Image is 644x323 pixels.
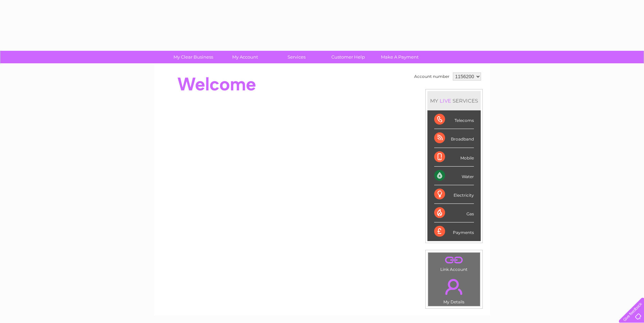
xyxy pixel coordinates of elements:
div: Telecoms [434,110,474,129]
td: My Details [428,273,480,306]
div: Payments [434,222,474,241]
a: My Clear Business [165,51,221,63]
a: . [430,254,478,266]
div: LIVE [438,98,453,104]
div: Mobile [434,148,474,167]
a: Make A Payment [372,51,428,63]
div: Water [434,167,474,185]
a: Customer Help [320,51,376,63]
div: Gas [434,204,474,222]
a: . [430,275,478,299]
div: MY SERVICES [427,91,481,110]
div: Broadband [434,129,474,148]
div: Electricity [434,185,474,204]
td: Account number [412,71,451,82]
td: Link Account [428,252,480,274]
a: My Account [217,51,273,63]
a: Services [269,51,325,63]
